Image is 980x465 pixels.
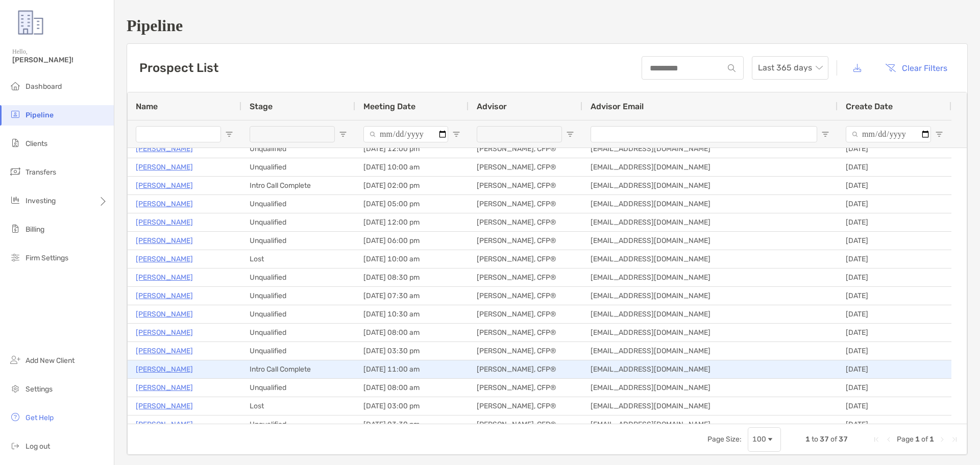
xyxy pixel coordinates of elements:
[582,177,838,194] div: [EMAIL_ADDRESS][DOMAIN_NAME]
[250,102,273,111] span: Stage
[591,126,817,142] input: Advisor Email Filter Input
[582,324,838,341] div: [EMAIL_ADDRESS][DOMAIN_NAME]
[582,213,838,231] div: [EMAIL_ADDRESS][DOMAIN_NAME]
[469,177,582,194] div: [PERSON_NAME], CFP®
[9,137,21,149] img: clients icon
[26,254,68,262] span: Firm Settings
[26,413,54,422] span: Get Help
[355,250,469,268] div: [DATE] 10:00 am
[355,415,469,433] div: [DATE] 03:30 pm
[136,363,193,376] a: [PERSON_NAME]
[838,397,951,415] div: [DATE]
[355,379,469,397] div: [DATE] 08:00 am
[582,360,838,378] div: [EMAIL_ADDRESS][DOMAIN_NAME]
[469,305,582,323] div: [PERSON_NAME], CFP®
[12,56,108,64] span: [PERSON_NAME]!
[241,195,355,213] div: Unqualified
[355,397,469,415] div: [DATE] 03:00 pm
[9,382,21,395] img: settings icon
[469,213,582,231] div: [PERSON_NAME], CFP®
[877,57,955,79] button: Clear Filters
[136,418,193,431] a: [PERSON_NAME]
[241,213,355,231] div: Unqualified
[838,268,951,286] div: [DATE]
[136,102,158,111] span: Name
[355,195,469,213] div: [DATE] 05:00 pm
[935,130,943,138] button: Open Filter Menu
[469,195,582,213] div: [PERSON_NAME], CFP®
[821,130,829,138] button: Open Filter Menu
[355,360,469,378] div: [DATE] 11:00 am
[820,435,829,444] span: 37
[355,232,469,250] div: [DATE] 06:00 pm
[758,57,822,79] span: Last 365 days
[885,435,893,444] div: Previous Page
[363,102,415,111] span: Meeting Date
[136,271,193,284] a: [PERSON_NAME]
[241,250,355,268] div: Lost
[136,161,193,174] p: [PERSON_NAME]
[355,305,469,323] div: [DATE] 10:30 am
[9,194,21,206] img: investing icon
[582,158,838,176] div: [EMAIL_ADDRESS][DOMAIN_NAME]
[136,198,193,210] p: [PERSON_NAME]
[355,268,469,286] div: [DATE] 08:30 pm
[26,225,44,234] span: Billing
[136,345,193,357] p: [PERSON_NAME]
[136,126,221,142] input: Name Filter Input
[469,397,582,415] div: [PERSON_NAME], CFP®
[241,379,355,397] div: Unqualified
[136,142,193,155] p: [PERSON_NAME]
[241,287,355,305] div: Unqualified
[566,130,574,138] button: Open Filter Menu
[915,435,920,444] span: 1
[582,268,838,286] div: [EMAIL_ADDRESS][DOMAIN_NAME]
[241,360,355,378] div: Intro Call Complete
[136,216,193,229] a: [PERSON_NAME]
[582,415,838,433] div: [EMAIL_ADDRESS][DOMAIN_NAME]
[839,435,848,444] span: 37
[136,400,193,412] a: [PERSON_NAME]
[136,381,193,394] a: [PERSON_NAME]
[355,324,469,341] div: [DATE] 08:00 am
[9,80,21,92] img: dashboard icon
[838,250,951,268] div: [DATE]
[469,379,582,397] div: [PERSON_NAME], CFP®
[950,435,959,444] div: Last Page
[225,130,233,138] button: Open Filter Menu
[748,427,781,452] div: Page Size
[582,140,838,158] div: [EMAIL_ADDRESS][DOMAIN_NAME]
[9,165,21,178] img: transfers icon
[582,195,838,213] div: [EMAIL_ADDRESS][DOMAIN_NAME]
[469,268,582,286] div: [PERSON_NAME], CFP®
[9,223,21,235] img: billing icon
[838,305,951,323] div: [DATE]
[355,158,469,176] div: [DATE] 10:00 am
[838,232,951,250] div: [DATE]
[355,213,469,231] div: [DATE] 12:00 pm
[136,179,193,192] p: [PERSON_NAME]
[929,435,934,444] span: 1
[469,140,582,158] div: [PERSON_NAME], CFP®
[838,140,951,158] div: [DATE]
[241,415,355,433] div: Unqualified
[127,16,968,35] h1: Pipeline
[241,140,355,158] div: Unqualified
[136,289,193,302] a: [PERSON_NAME]
[582,379,838,397] div: [EMAIL_ADDRESS][DOMAIN_NAME]
[355,287,469,305] div: [DATE] 07:30 am
[707,435,742,444] div: Page Size:
[846,126,931,142] input: Create Date Filter Input
[582,305,838,323] div: [EMAIL_ADDRESS][DOMAIN_NAME]
[26,442,50,451] span: Log out
[469,158,582,176] div: [PERSON_NAME], CFP®
[582,287,838,305] div: [EMAIL_ADDRESS][DOMAIN_NAME]
[339,130,347,138] button: Open Filter Menu
[469,250,582,268] div: [PERSON_NAME], CFP®
[26,168,56,177] span: Transfers
[9,354,21,366] img: add_new_client icon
